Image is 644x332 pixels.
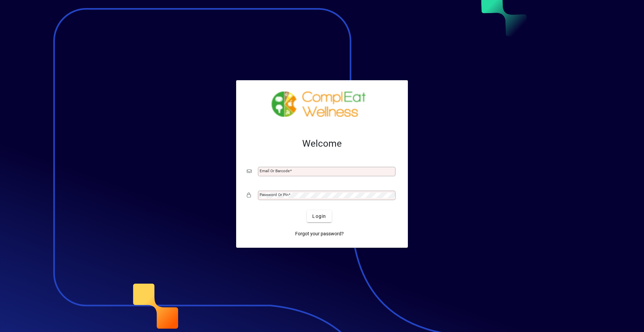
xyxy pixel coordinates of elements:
[307,210,331,222] button: Login
[260,169,290,173] mat-label: Email or Barcode
[247,138,397,149] h2: Welcome
[312,213,326,220] span: Login
[295,230,344,237] span: Forgot your password?
[260,192,288,197] mat-label: Password or Pin
[292,228,346,240] a: Forgot your password?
